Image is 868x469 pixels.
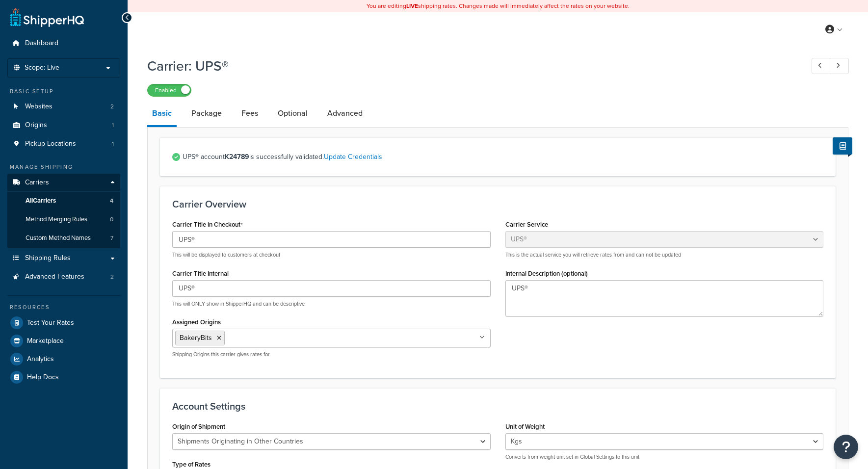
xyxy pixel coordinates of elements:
[180,333,212,343] span: BakeryBits
[26,234,91,242] span: Custom Method Names
[7,34,120,52] a: Dashboard
[7,163,120,171] div: Manage Shipping
[830,58,849,74] a: Next Record
[7,210,120,229] li: Method Merging Rules
[25,103,53,111] span: Websites
[505,221,548,228] label: Carrier Service
[172,461,210,468] label: Type of Rates
[25,121,47,130] span: Origins
[172,351,491,358] p: Shipping Origins this carrier gives rates for
[7,174,120,248] li: Carriers
[27,373,59,382] span: Help Docs
[25,140,76,148] span: Pickup Locations
[147,56,793,76] h1: Carrier: UPS®
[172,401,823,412] h3: Account Settings
[505,280,824,316] textarea: UPS®
[172,251,491,259] p: This will be displayed to customers at checkout
[27,337,64,345] span: Marketplace
[7,229,120,247] a: Custom Method Names7
[834,435,858,459] button: Open Resource Center
[7,314,120,332] a: Test Your Rates
[7,332,120,350] a: Marketplace
[172,300,491,308] p: This will ONLY show in ShipperHQ and can be descriptive
[324,152,382,162] a: Update Credentials
[26,215,87,224] span: Method Merging Rules
[7,98,120,116] li: Websites
[7,268,120,286] li: Advanced Features
[7,268,120,286] a: Advanced Features2
[273,102,313,125] a: Optional
[112,121,114,130] span: 1
[27,355,54,364] span: Analytics
[505,423,545,430] label: Unit of Weight
[7,249,120,267] a: Shipping Rules
[172,423,225,430] label: Origin of Shipment
[110,273,114,281] span: 2
[172,270,229,277] label: Carrier Title Internal
[7,98,120,116] a: Websites2
[25,39,58,48] span: Dashboard
[172,318,221,326] label: Assigned Origins
[7,303,120,312] div: Resources
[183,150,823,164] span: UPS® account is successfully validated.
[25,64,59,72] span: Scope: Live
[25,179,49,187] span: Carriers
[7,87,120,96] div: Basic Setup
[7,210,120,229] a: Method Merging Rules0
[7,229,120,247] li: Custom Method Names
[833,137,852,155] button: Show Help Docs
[322,102,368,125] a: Advanced
[7,116,120,134] li: Origins
[7,116,120,134] a: Origins1
[225,152,249,162] strong: K24789
[25,254,71,262] span: Shipping Rules
[147,102,177,127] a: Basic
[26,197,56,205] span: All Carriers
[237,102,263,125] a: Fees
[112,140,114,148] span: 1
[110,234,113,242] span: 7
[186,102,227,125] a: Package
[172,221,243,229] label: Carrier Title in Checkout
[7,135,120,153] a: Pickup Locations1
[406,1,418,10] b: LIVE
[172,199,823,209] h3: Carrier Overview
[148,84,191,96] label: Enabled
[7,192,120,210] a: AllCarriers4
[7,368,120,386] a: Help Docs
[110,197,113,205] span: 4
[812,58,831,74] a: Previous Record
[505,453,824,461] p: Converts from weight unit set in Global Settings to this unit
[505,270,588,277] label: Internal Description (optional)
[7,350,120,368] a: Analytics
[110,215,113,224] span: 0
[27,319,74,327] span: Test Your Rates
[7,135,120,153] li: Pickup Locations
[110,103,114,111] span: 2
[505,251,824,259] p: This is the actual service you will retrieve rates from and can not be updated
[25,273,84,281] span: Advanced Features
[7,174,120,192] a: Carriers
